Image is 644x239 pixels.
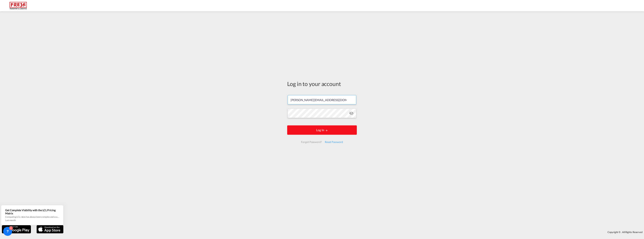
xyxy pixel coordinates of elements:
[1,225,31,234] img: google.png
[300,139,323,145] div: Forgot Password?
[349,111,354,115] md-icon: icon-eye-off
[287,80,357,88] div: Log in to your account
[288,95,356,104] input: Enter email/phone number
[6,1,31,10] img: 586607c025bf11f083711d99603023e7.png
[36,225,64,234] img: apple.png
[323,139,344,145] div: Reset Password
[287,125,357,135] button: LOGIN
[65,229,644,235] div: Copyright © . All Rights Reserved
